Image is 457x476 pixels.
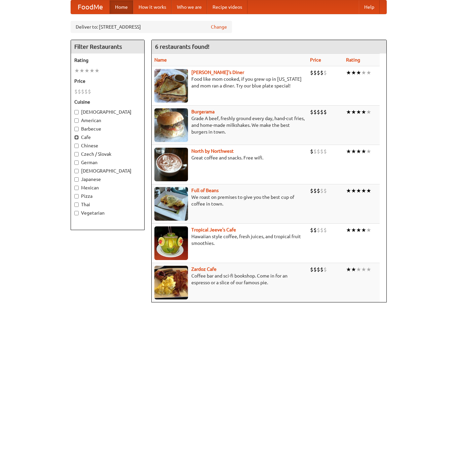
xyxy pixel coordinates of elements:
[323,148,327,155] li: $
[366,187,371,194] li: ★
[366,108,371,116] li: ★
[71,0,110,14] a: FoodMe
[191,148,234,154] b: North by Northwest
[361,187,366,194] li: ★
[74,169,79,173] input: [DEMOGRAPHIC_DATA]
[81,88,84,95] li: $
[317,148,320,155] li: $
[79,67,84,74] li: ★
[154,272,305,286] p: Coffee bar and sci-fi bookshop. Come in for an espresso or a slice of our famous pie.
[351,148,356,155] li: ★
[346,69,351,76] li: ★
[71,21,232,33] div: Deliver to: [STREET_ADDRESS]
[356,226,361,234] li: ★
[191,188,219,193] a: Full of Beans
[346,57,360,63] a: Rating
[154,187,188,221] img: beans.jpg
[74,144,79,148] input: Chinese
[310,187,313,194] li: $
[211,24,227,30] a: Change
[366,226,371,234] li: ★
[313,226,317,234] li: $
[346,266,351,273] li: ★
[74,125,141,132] label: Barbecue
[366,69,371,76] li: ★
[323,187,327,194] li: $
[74,194,79,198] input: Pizza
[320,187,323,194] li: $
[74,117,141,124] label: American
[84,67,89,74] li: ★
[310,226,313,234] li: $
[191,227,236,232] a: Tropical Jeeve's Cafe
[74,201,141,208] label: Thai
[351,226,356,234] li: ★
[74,99,141,105] h5: Cuisine
[320,69,323,76] li: $
[154,154,305,161] p: Great coffee and snacks. Free wifi.
[88,88,91,95] li: $
[191,266,217,272] a: Zardoz Cafe
[310,266,313,273] li: $
[74,210,141,216] label: Vegetarian
[74,159,141,166] label: German
[317,108,320,116] li: $
[154,148,188,181] img: north.jpg
[74,127,79,131] input: Barbecue
[317,266,320,273] li: $
[310,108,313,116] li: $
[191,109,215,114] a: Burgerama
[366,266,371,273] li: ★
[320,148,323,155] li: $
[154,57,167,63] a: Name
[313,108,317,116] li: $
[74,57,141,64] h5: Rating
[154,226,188,260] img: jeeves.jpg
[74,67,79,74] li: ★
[356,266,361,273] li: ★
[71,40,144,53] h4: Filter Restaurants
[323,69,327,76] li: $
[361,108,366,116] li: ★
[356,108,361,116] li: ★
[74,193,141,199] label: Pizza
[74,110,79,114] input: [DEMOGRAPHIC_DATA]
[317,69,320,76] li: $
[366,148,371,155] li: ★
[346,226,351,234] li: ★
[313,69,317,76] li: $
[89,67,94,74] li: ★
[172,0,207,14] a: Who we are
[323,266,327,273] li: $
[356,69,361,76] li: ★
[361,266,366,273] li: ★
[74,118,79,123] input: American
[207,0,247,14] a: Recipe videos
[74,142,141,149] label: Chinese
[346,148,351,155] li: ★
[74,88,78,95] li: $
[346,108,351,116] li: ★
[361,148,366,155] li: ★
[317,187,320,194] li: $
[313,266,317,273] li: $
[74,134,141,141] label: Cafe
[320,226,323,234] li: $
[359,0,380,14] a: Help
[310,57,321,63] a: Price
[351,108,356,116] li: ★
[154,194,305,207] p: We roast on premises to give you the best cup of coffee in town.
[351,69,356,76] li: ★
[154,76,305,89] p: Food like mom cooked, if you grew up in [US_STATE] and mom ran a diner. Try our blue plate special!
[356,187,361,194] li: ★
[74,184,141,191] label: Mexican
[310,69,313,76] li: $
[94,67,100,74] li: ★
[191,70,244,75] a: [PERSON_NAME]'s Diner
[154,115,305,135] p: Grade A beef, freshly ground every day, hand-cut fries, and home-made milkshakes. We make the bes...
[74,211,79,215] input: Vegetarian
[323,108,327,116] li: $
[310,148,313,155] li: $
